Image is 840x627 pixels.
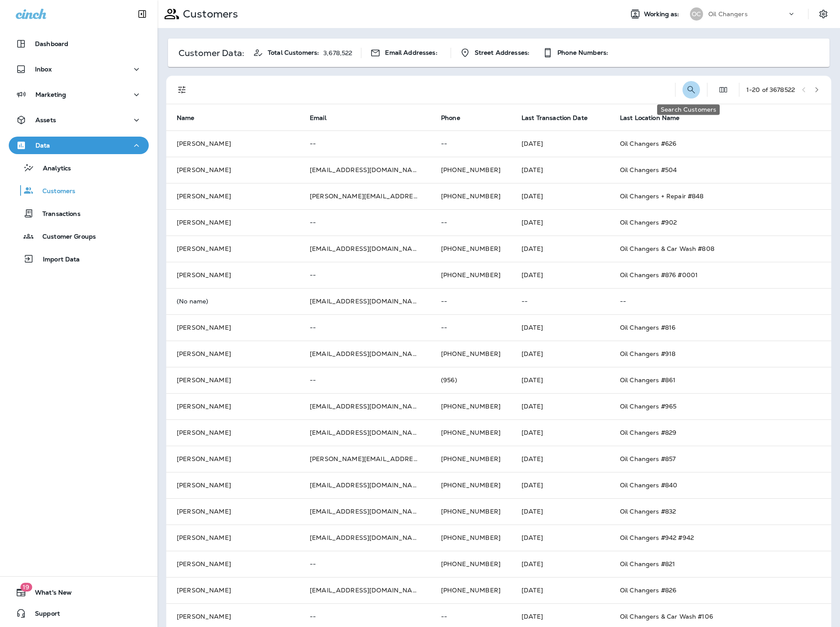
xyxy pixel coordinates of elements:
td: [DATE] [511,577,609,603]
button: Inbox [9,60,149,78]
td: [PERSON_NAME] [166,498,299,525]
p: -- [310,324,420,331]
td: [PERSON_NAME][EMAIL_ADDRESS][DOMAIN_NAME] [299,446,430,472]
td: [PERSON_NAME] [166,419,299,446]
span: Oil Changers #965 [620,402,676,410]
td: [PHONE_NUMBER] [430,446,511,472]
span: Oil Changers #504 [620,166,677,174]
td: [DATE] [511,130,609,157]
span: Oil Changers #840 [620,481,677,489]
p: Marketing [35,91,66,98]
span: Last Location Name [620,114,691,122]
td: [DATE] [511,262,609,288]
p: Customers [34,187,75,196]
td: [PHONE_NUMBER] [430,525,511,551]
button: Edit Fields [714,81,732,99]
td: [PERSON_NAME] [166,367,299,393]
span: Oil Changers #857 [620,455,675,463]
td: [PHONE_NUMBER] [430,498,511,525]
td: [PERSON_NAME] [166,525,299,551]
td: [PERSON_NAME] [166,446,299,472]
td: [DATE] [511,525,609,551]
span: Oil Changers #918 [620,350,675,358]
span: Name [177,114,206,122]
td: [EMAIL_ADDRESS][DOMAIN_NAME] [299,577,430,603]
span: Working as: [644,11,681,18]
span: Oil Changers #902 [620,218,677,226]
button: Assets [9,111,149,129]
p: Customer Groups [34,233,96,241]
td: [DATE] [511,472,609,498]
span: Oil Changers & Car Wash #808 [620,245,714,253]
td: [DATE] [511,341,609,367]
span: Oil Changers #861 [620,376,675,384]
td: [PHONE_NUMBER] [430,577,511,603]
td: [PHONE_NUMBER] [430,393,511,419]
td: [EMAIL_ADDRESS][DOMAIN_NAME] [299,341,430,367]
p: -- [620,298,821,305]
p: -- [441,613,500,620]
p: Dashboard [35,40,68,47]
p: Assets [35,116,56,123]
button: Search Customers [682,81,700,99]
p: Customers [179,7,238,21]
span: Phone Numbers: [557,49,608,56]
span: Oil Changers #832 [620,507,676,515]
td: [PERSON_NAME] [166,393,299,419]
td: [PERSON_NAME] [166,209,299,236]
p: -- [310,560,420,567]
p: -- [441,298,500,305]
p: Analytics [34,165,71,173]
td: [EMAIL_ADDRESS][DOMAIN_NAME] [299,288,430,314]
td: [PERSON_NAME] [166,157,299,183]
span: Oil Changers #876 #0001 [620,271,698,279]
p: -- [310,613,420,620]
span: Last Transaction Date [521,114,588,122]
td: [PHONE_NUMBER] [430,157,511,183]
td: [PERSON_NAME] [166,130,299,157]
td: [EMAIL_ADDRESS][DOMAIN_NAME] [299,472,430,498]
td: [PERSON_NAME] [166,314,299,341]
p: Customer Data: [178,49,244,56]
span: Oil Changers #626 [620,140,676,148]
button: Transactions [9,204,149,222]
td: [PERSON_NAME] [166,472,299,498]
td: [EMAIL_ADDRESS][DOMAIN_NAME] [299,498,430,525]
td: [PHONE_NUMBER] [430,419,511,446]
span: Oil Changers #826 [620,586,676,594]
td: [DATE] [511,393,609,419]
span: Email [310,114,326,122]
td: [PERSON_NAME] [166,236,299,262]
button: Dashboard [9,35,149,53]
button: Customer Groups [9,227,149,245]
button: Data [9,137,149,154]
div: 1 - 20 of 3678522 [746,86,795,93]
td: [PHONE_NUMBER] [430,551,511,577]
p: 3,678,522 [323,49,352,56]
span: Oil Changers + Repair #848 [620,192,704,200]
span: Email [310,114,338,122]
td: [DATE] [511,367,609,393]
td: [DATE] [511,551,609,577]
td: [PERSON_NAME] [166,183,299,209]
span: Phone [441,114,460,122]
button: Import Data [9,250,149,268]
span: What's New [26,589,72,599]
td: [DATE] [511,236,609,262]
button: Collapse Sidebar [130,5,154,23]
td: [DATE] [511,209,609,236]
p: Data [35,142,50,149]
p: -- [441,324,500,331]
span: Oil Changers #816 [620,324,675,331]
p: -- [310,140,420,147]
p: Transactions [34,210,80,218]
p: -- [310,377,420,384]
button: Customers [9,181,149,200]
td: [DATE] [511,314,609,341]
span: Email Addresses: [385,49,437,56]
button: Filters [173,81,191,99]
td: [PHONE_NUMBER] [430,472,511,498]
button: Settings [815,6,831,22]
p: -- [521,298,599,305]
p: Oil Changers [708,11,748,18]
